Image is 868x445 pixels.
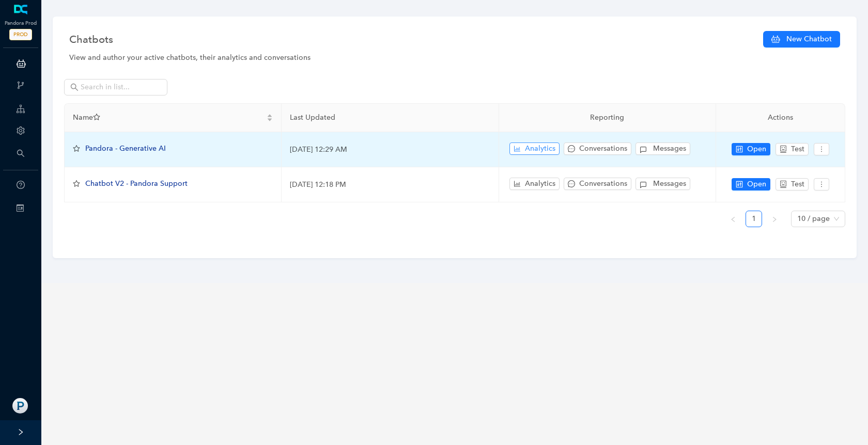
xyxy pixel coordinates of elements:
[282,132,499,167] td: [DATE] 12:29 AM
[579,178,627,189] span: Conversations
[564,142,631,155] button: messageConversations
[763,31,840,47] button: New Chatbot
[814,178,829,190] button: more
[716,104,845,132] th: Actions
[797,211,839,227] span: 10 / page
[17,181,25,189] span: question-circle
[509,142,560,155] button: bar-chartAnalytics
[9,29,32,40] span: PROD
[514,145,521,152] span: bar-chart
[17,126,25,135] span: setting
[73,180,80,187] span: star
[568,145,575,152] span: message
[814,143,829,155] button: more
[818,181,825,188] span: more
[564,178,631,190] button: messageConversations
[736,181,743,188] span: control
[780,181,787,188] span: robot
[786,34,832,45] span: New Chatbot
[85,179,188,188] span: Chatbot V2 - Pandora Support
[69,31,113,47] span: Chatbots
[791,144,804,155] span: Test
[766,211,783,227] button: right
[568,180,575,187] span: message
[12,398,28,414] img: 2245c3f1d8d0bf3af50bf22befedf792
[17,149,25,157] span: search
[725,211,741,227] li: Previous Page
[776,143,809,155] button: robotTest
[70,83,79,91] span: search
[282,104,499,132] th: Last Updated
[93,114,100,121] span: star
[69,52,840,63] div: View and author your active chatbots, their analytics and conversations
[791,179,804,190] span: Test
[732,178,770,190] button: controlOpen
[514,180,521,187] span: bar-chart
[771,216,778,223] span: right
[17,81,25,89] span: branches
[653,178,686,189] span: Messages
[746,211,762,227] li: 1
[736,146,743,153] span: control
[732,143,770,155] button: controlOpen
[766,211,783,227] li: Next Page
[509,178,560,190] button: bar-chartAnalytics
[776,178,809,190] button: robotTest
[525,143,555,154] span: Analytics
[636,178,690,190] button: Messages
[780,146,787,153] span: robot
[81,82,153,93] input: Search in list...
[499,104,716,132] th: Reporting
[725,211,741,227] button: left
[282,167,499,202] td: [DATE] 12:18 PM
[73,145,80,152] span: star
[73,112,265,123] span: Name
[791,211,845,227] div: Page Size
[746,211,762,227] a: 1
[747,179,766,190] span: Open
[636,142,690,155] button: Messages
[525,178,555,189] span: Analytics
[653,143,686,154] span: Messages
[730,216,736,223] span: left
[579,143,627,154] span: Conversations
[818,146,825,153] span: more
[85,144,166,153] span: Pandora - Generative AI
[747,144,766,155] span: Open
